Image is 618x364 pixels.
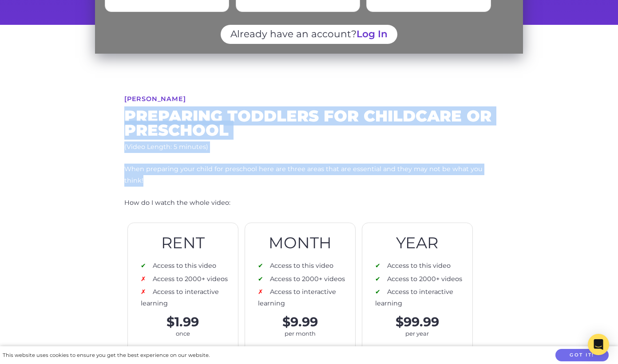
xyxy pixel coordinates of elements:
p: once [128,329,238,339]
p: Already have an account? [221,25,397,44]
p: When preparing your child for preschool here are three areas that are essential and they may not ... [124,164,494,187]
li: Access to 2000+ videos [258,274,350,285]
p: How do I watch the whole video: [124,197,494,209]
li: Access to interactive learning [375,286,467,309]
li: Access to 2000+ videos [141,274,233,285]
div: Open Intercom Messenger [588,334,609,355]
div: This website uses cookies to ensure you get the best experience on our website. [3,351,210,360]
p: per year [362,329,472,339]
h2: Rent [128,236,238,250]
button: Got it! [555,349,609,362]
p: $9.99 [245,316,355,329]
li: Access to this video [375,260,467,272]
li: Access to this video [258,260,350,272]
li: Access to this video [141,260,233,272]
p: $1.99 [128,316,238,329]
h2: Month [245,236,355,250]
p: per month [245,329,355,339]
p: $99.99 [362,316,472,329]
a: [PERSON_NAME] [124,96,186,102]
a: Log In [357,28,388,39]
li: Access to 2000+ videos [375,274,467,285]
li: Access to interactive learning [258,286,350,309]
p: (Video Length: 5 minutes) [124,141,494,153]
h2: Year [362,236,472,250]
li: Access to interactive learning [141,286,233,309]
h2: Preparing toddlers for childcare or preschool [124,109,494,137]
